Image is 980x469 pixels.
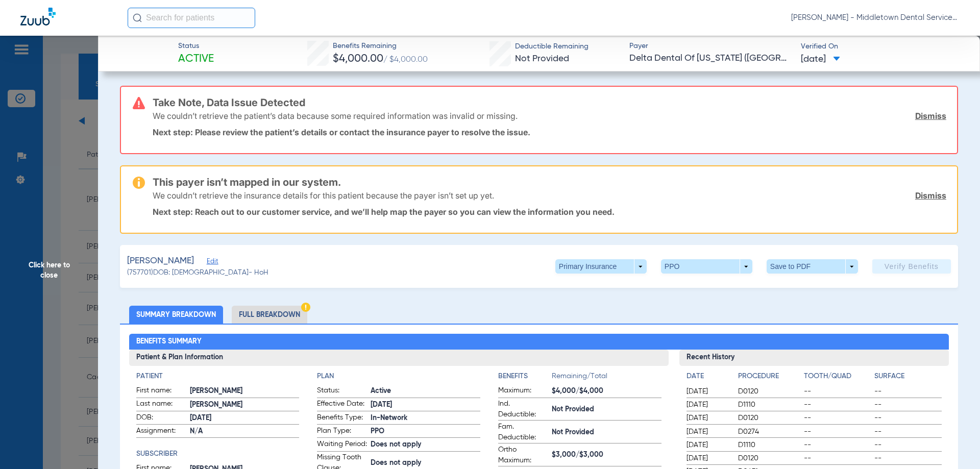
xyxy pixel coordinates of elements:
[687,453,729,463] span: [DATE]
[498,385,548,398] span: Maximum:
[929,420,980,469] iframe: Chat Widget
[687,371,729,385] app-breakdown-title: Date
[498,371,552,382] h4: Benefits
[552,371,661,385] span: Remaining/Total
[371,439,480,450] span: Does not apply
[153,97,946,108] h3: Take Note, Data Issue Detected
[874,440,942,450] span: --
[915,190,946,201] a: Dismiss
[178,52,214,66] span: Active
[20,8,56,26] img: Zuub Logo
[738,440,800,450] span: D1110
[687,371,729,382] h4: Date
[133,97,145,109] img: error-icon
[153,111,518,121] p: We couldn’t retrieve the patient’s data because some required information was invalid or missing.
[515,54,569,63] span: Not Provided
[190,426,300,437] span: N/A
[498,371,552,385] app-breakdown-title: Benefits
[317,439,367,451] span: Waiting Period:
[874,400,942,410] span: --
[687,413,729,423] span: [DATE]
[738,371,800,385] app-breakdown-title: Procedure
[498,399,548,420] span: Ind. Deductible:
[874,413,942,423] span: --
[801,53,840,66] span: [DATE]
[333,41,428,52] span: Benefits Remaining
[804,400,871,410] span: --
[136,449,300,459] h4: Subscriber
[371,400,480,410] span: [DATE]
[371,426,480,437] span: PPO
[738,427,800,437] span: D0274
[129,350,669,366] h3: Patient & Plan Information
[317,399,367,411] span: Effective Date:
[317,385,367,398] span: Status:
[136,385,186,398] span: First name:
[552,427,661,438] span: Not Provided
[804,413,871,423] span: --
[153,190,494,201] p: We couldn’t retrieve the insurance details for this patient because the payer isn’t set up yet.
[791,13,960,23] span: [PERSON_NAME] - Middletown Dental Services
[133,13,142,22] img: Search Icon
[767,259,858,274] button: Save to PDF
[874,453,942,463] span: --
[190,400,300,410] span: [PERSON_NAME]
[801,41,964,52] span: Verified On
[679,350,949,366] h3: Recent History
[153,207,946,217] p: Next step: Reach out to our customer service, and we’ll help map the payer so you can view the in...
[874,371,942,385] app-breakdown-title: Surface
[804,371,871,382] h4: Tooth/Quad
[136,371,300,382] h4: Patient
[874,371,942,382] h4: Surface
[915,111,946,121] a: Dismiss
[129,306,223,324] li: Summary Breakdown
[555,259,647,274] button: Primary Insurance
[136,399,186,411] span: Last name:
[190,413,300,424] span: [DATE]
[317,412,367,425] span: Benefits Type:
[738,453,800,463] span: D0120
[804,371,871,385] app-breakdown-title: Tooth/Quad
[738,413,800,423] span: D0120
[371,386,480,397] span: Active
[804,440,871,450] span: --
[629,41,792,52] span: Payer
[153,127,946,137] p: Next step: Please review the patient’s details or contact the insurance payer to resolve the issue.
[371,458,480,468] span: Does not apply
[317,371,480,382] h4: Plan
[552,450,661,460] span: $3,000/$3,000
[738,371,800,382] h4: Procedure
[687,440,729,450] span: [DATE]
[232,306,307,324] li: Full Breakdown
[190,386,300,397] span: [PERSON_NAME]
[804,386,871,397] span: --
[129,334,949,350] h2: Benefits Summary
[661,259,752,274] button: PPO
[498,422,548,443] span: Fam. Deductible:
[738,400,800,410] span: D1110
[136,426,186,438] span: Assignment:
[804,453,871,463] span: --
[317,426,367,438] span: Plan Type:
[136,412,186,425] span: DOB:
[687,427,729,437] span: [DATE]
[301,303,310,312] img: Hazard
[127,267,268,278] span: (757701) DOB: [DEMOGRAPHIC_DATA] - HoH
[178,41,214,52] span: Status
[874,386,942,397] span: --
[687,386,729,397] span: [DATE]
[687,400,729,410] span: [DATE]
[333,54,383,64] span: $4,000.00
[552,386,661,397] span: $4,000/$4,000
[804,427,871,437] span: --
[552,404,661,415] span: Not Provided
[738,386,800,397] span: D0120
[515,41,589,52] span: Deductible Remaining
[133,177,145,189] img: warning-icon
[207,258,216,267] span: Edit
[153,177,946,187] h3: This payer isn’t mapped in our system.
